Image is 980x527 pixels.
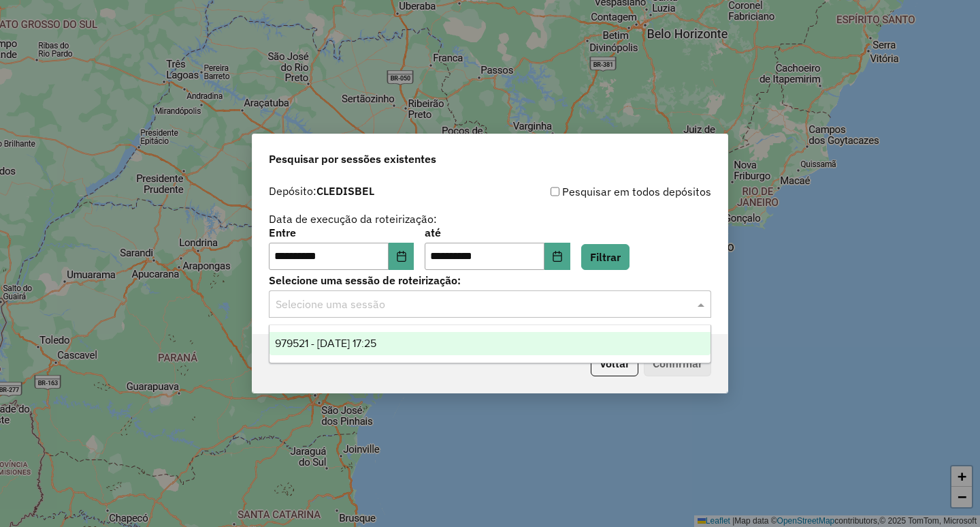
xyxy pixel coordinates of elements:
[425,224,570,241] label: até
[269,151,436,167] span: Pesquisar por sessões existentes
[544,243,570,270] button: Choose Date
[269,325,711,363] ng-dropdown-panel: Options list
[389,243,414,270] button: Choose Date
[275,337,376,349] span: 979521 - [DATE] 17:25
[581,244,630,270] button: Filtrar
[490,183,711,200] div: Pesquisar em todos depósitos
[269,272,711,288] label: Selecione uma sessão de roteirização:
[591,350,638,376] button: Voltar
[316,184,374,198] strong: CLEDISBEL
[269,211,437,227] label: Data de execução da roteirização:
[269,183,374,199] label: Depósito:
[269,224,414,241] label: Entre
